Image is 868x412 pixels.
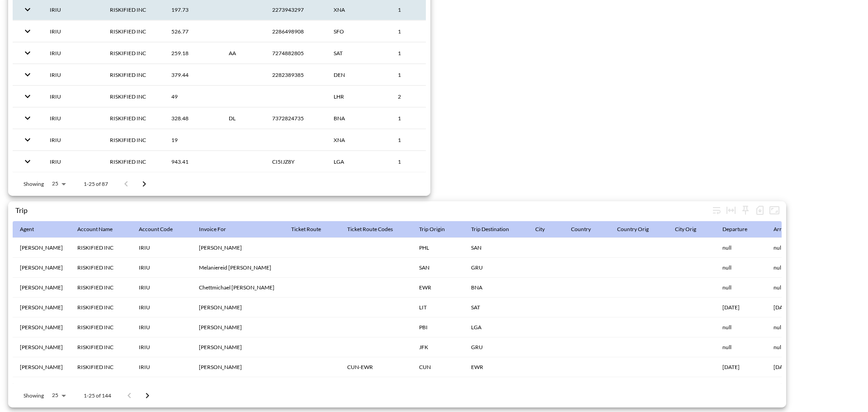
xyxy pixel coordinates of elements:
[715,298,766,317] th: 07/09/2025
[766,298,809,317] th: 08/09/2025
[265,64,326,85] th: 2282389385
[326,86,391,107] th: LHR
[766,317,809,337] th: null
[192,278,284,298] th: Chettmichael Mandel
[42,108,103,129] th: IRIU
[103,108,164,129] th: RISKIFIED INC
[70,238,132,258] th: RISKIFIED INC
[715,377,766,397] th: null
[192,377,284,397] th: Amanda Belden
[13,377,70,397] th: George Katorgin
[24,392,44,399] p: Showing
[139,224,173,235] div: Account Code
[42,86,103,107] th: IRIU
[20,224,46,235] span: Agent
[132,278,192,298] th: IRIU
[715,357,766,377] th: 16/06/2025
[391,129,443,151] th: 1
[412,357,464,377] th: CUN
[675,224,696,235] div: City Orig
[70,317,132,337] th: RISKIFIED INC
[766,337,809,357] th: null
[265,43,326,64] th: 7274882805
[715,337,766,357] th: null
[70,258,132,278] th: RISKIFIED INC
[419,224,457,235] span: Trip Origin
[391,21,443,42] th: 1
[722,224,759,235] span: Departure
[347,224,393,235] div: Ticket Route Codes
[391,64,443,85] th: 1
[326,43,391,64] th: SAT
[738,203,753,218] div: Sticky left columns: 0
[103,64,164,85] th: RISKIFIED INC
[222,43,265,64] th: AA
[464,377,528,397] th: No
[535,224,557,235] span: City
[70,337,132,357] th: RISKIFIED INC
[715,278,766,298] th: null
[70,377,132,397] th: RISKIFIED INC
[412,238,464,258] th: PHL
[766,278,809,298] th: null
[326,108,391,129] th: BNA
[20,154,35,169] button: expand row
[132,377,192,397] th: IRIU
[326,64,391,85] th: DEN
[13,258,70,278] th: George Katorgin
[571,224,591,235] div: Country
[722,224,747,235] div: Departure
[464,298,528,317] th: SAT
[70,278,132,298] th: RISKIFIED INC
[42,129,103,151] th: IRIU
[192,298,284,317] th: Donaldray Gates
[391,43,443,64] th: 1
[132,258,192,278] th: IRIU
[20,224,34,235] div: Agent
[715,238,766,258] th: null
[291,224,321,235] div: Ticket Route
[192,357,284,377] th: Vadym Danko
[132,337,192,357] th: IRIU
[766,377,809,397] th: null
[774,224,802,235] span: Arrival
[766,238,809,258] th: null
[464,258,528,278] th: GRU
[617,224,649,235] div: Country Orig
[132,298,192,317] th: IRIU
[464,357,528,377] th: EWR
[391,108,443,129] th: 1
[13,298,70,317] th: George Katorgin
[192,337,284,357] th: Joanna Rodriguez
[535,224,545,235] div: City
[103,129,164,151] th: RISKIFIED INC
[13,337,70,357] th: George Katorgin
[164,108,222,129] th: 328.48
[347,224,405,235] span: Ticket Route Codes
[222,108,265,129] th: DL
[20,2,35,17] button: expand row
[20,45,35,61] button: expand row
[70,298,132,317] th: RISKIFIED INC
[471,224,509,235] div: Trip Destination
[135,175,153,193] button: Go to next page
[13,317,70,337] th: Frankie Carr
[47,178,69,189] div: 25
[419,224,445,235] div: Trip Origin
[767,203,782,218] button: Fullscreen
[70,357,132,377] th: RISKIFIED INC
[164,151,222,172] th: 943.41
[84,392,111,399] p: 1-25 of 144
[77,224,113,235] div: Account Name
[42,151,103,172] th: IRIU
[766,258,809,278] th: null
[291,224,333,235] span: Ticket Route
[164,21,222,42] th: 526.77
[192,317,284,337] th: Andrew Kashin
[164,86,222,107] th: 49
[15,206,709,214] div: Trip
[13,278,70,298] th: George Katorgin
[77,224,124,235] span: Account Name
[103,21,164,42] th: RISKIFIED INC
[20,89,35,104] button: expand row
